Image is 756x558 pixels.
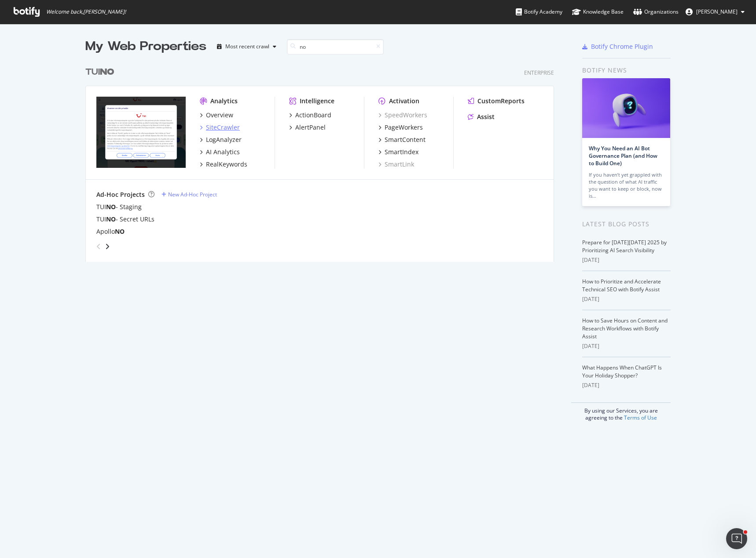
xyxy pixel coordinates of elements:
[385,148,418,156] div: SmartIndex
[206,123,240,132] div: SiteCrawler
[104,242,110,251] div: angle-right
[206,160,247,169] div: RealKeywords
[633,7,679,16] div: Organizations
[378,111,427,120] a: SpeedWorkers
[295,123,326,132] div: AlertPanel
[582,342,671,350] div: [DATE]
[582,219,671,229] div: Latest Blog Posts
[679,5,752,19] button: [PERSON_NAME]
[582,239,667,254] a: Prepare for [DATE][DATE] 2025 by Prioritizing AI Search Visibility
[477,97,525,105] div: CustomReports
[589,145,657,167] a: Why You Need an AI Bot Governance Plan (and How to Build One)
[96,215,154,224] div: TUI - Secret URLs
[200,123,240,132] a: SiteCrawler
[389,97,419,105] div: Activation
[200,111,233,120] a: Overview
[161,191,217,198] a: New Ad-Hoc Project
[468,112,495,121] a: Assist
[213,40,280,54] button: Most recent crawl
[210,97,238,105] div: Analytics
[726,528,747,549] iframe: Intercom live chat
[582,364,662,379] a: What Happens When ChatGPT Is Your Holiday Shopper?
[295,111,331,120] div: ActionBoard
[85,66,114,79] div: TUI
[582,78,670,138] img: Why You Need an AI Bot Governance Plan (and How to Build One)
[468,97,525,105] a: CustomReports
[85,38,206,55] div: My Web Properties
[46,8,126,15] span: Welcome back, [PERSON_NAME] !
[96,97,186,168] img: tui.no
[385,135,426,144] div: SmartContent
[206,135,242,144] div: LogAnalyzer
[287,39,384,54] input: Search
[582,65,671,75] div: Botify news
[378,148,418,156] a: SmartIndex
[385,123,423,132] div: PageWorkers
[96,215,154,224] a: TUINO- Secret URLs
[200,160,247,169] a: RealKeywords
[96,203,142,211] div: TUI - Staging
[200,148,240,156] a: AI Analytics
[96,227,125,236] a: ApolloNO
[378,160,414,169] a: SmartLink
[96,203,142,211] a: TUINO- Staging
[516,7,562,16] div: Botify Academy
[591,42,653,51] div: Botify Chrome Plugin
[115,227,125,236] b: NO
[582,317,668,340] a: How to Save Hours on Content and Research Workflows with Botify Assist
[624,414,657,421] a: Terms of Use
[200,135,242,144] a: LogAnalyzer
[168,191,217,198] div: New Ad-Hoc Project
[524,69,554,76] div: Enterprise
[106,203,116,211] b: NO
[477,112,495,121] div: Assist
[572,7,624,16] div: Knowledge Base
[289,123,326,132] a: AlertPanel
[696,8,738,15] span: Anja Alling
[96,227,125,236] div: Apollo
[582,381,671,389] div: [DATE]
[300,97,334,105] div: Intelligence
[589,171,664,199] div: If you haven’t yet grappled with the question of what AI traffic you want to keep or block, now is…
[106,215,116,223] b: NO
[289,111,331,120] a: ActionBoard
[582,295,671,303] div: [DATE]
[582,278,661,293] a: How to Prioritize and Accelerate Technical SEO with Botify Assist
[85,55,561,262] div: grid
[206,148,240,156] div: AI Analytics
[100,68,114,76] b: NO
[571,402,671,421] div: By using our Services, you are agreeing to the
[96,190,145,199] div: Ad-Hoc Projects
[582,42,653,51] a: Botify Chrome Plugin
[85,66,118,79] a: TUINO
[225,44,269,49] div: Most recent crawl
[378,135,426,144] a: SmartContent
[93,239,104,254] div: angle-left
[582,256,671,264] div: [DATE]
[378,123,423,132] a: PageWorkers
[206,111,233,120] div: Overview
